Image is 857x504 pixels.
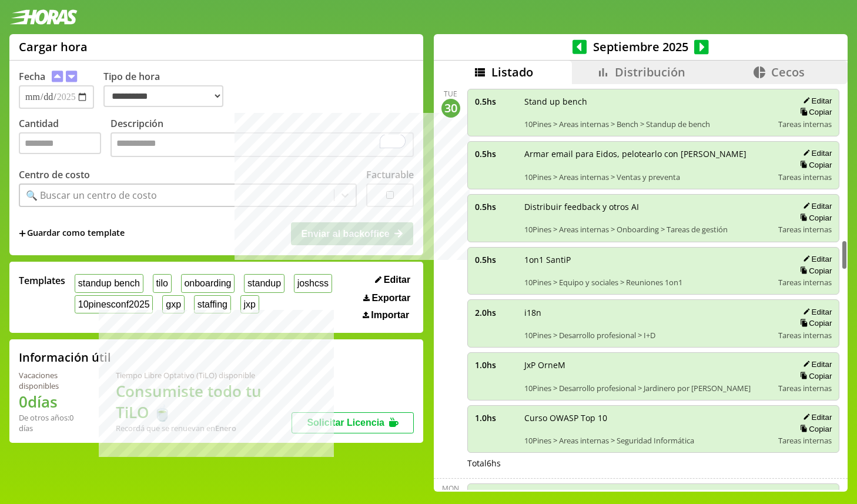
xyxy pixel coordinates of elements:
span: 10Pines > Equipo y sociales > Reuniones 1on1 [524,277,771,288]
span: 1on1 SantiP [524,254,771,265]
span: Distribución [615,64,685,80]
button: gxp [162,295,184,313]
span: 10Pines > Desarrollo profesional > Jardinero por [PERSON_NAME] [524,383,771,393]
span: Tareas internas [778,435,832,446]
span: 10Pines > Areas internas > Onboarding > Tareas de gestión [524,224,771,235]
span: Solicitar Licencia [307,418,384,428]
div: Mon [442,483,459,493]
span: + [19,227,26,240]
button: Copiar [796,213,832,223]
button: Exportar [360,292,414,304]
span: Curso OWASP Top 10 [524,412,771,423]
div: Recordá que se renuevan en [116,423,292,433]
div: Tiempo Libre Optativo (TiLO) disponible [116,370,292,380]
button: Editar [799,307,832,317]
button: standup [244,274,284,292]
button: Copiar [796,318,832,328]
div: Total 6 hs [467,458,840,469]
span: 10Pines > Areas internas > Seguridad Informática [524,435,771,446]
span: Tareas internas [778,330,832,341]
label: Fecha [19,70,45,83]
span: 0.5 hs [475,148,516,159]
button: Copiar [796,160,832,170]
button: Editar [799,412,832,422]
button: staffing [194,295,231,313]
span: Cecos [771,64,805,80]
button: jxp [240,295,259,313]
span: 10Pines > Desarrollo profesional > I+D [524,330,771,341]
span: 10Pines > Areas internas > Ventas y preventa [524,172,771,182]
button: Editar [799,201,832,211]
button: 10pinesconf2025 [75,295,153,313]
button: Copiar [796,424,832,434]
span: Stand up bench [524,96,771,107]
h1: Consumiste todo tu TiLO 🍵 [116,380,292,423]
span: Armar email para Eidos, pelotearlo con [PERSON_NAME] [524,148,771,159]
b: Enero [215,423,236,433]
span: Templates [19,274,65,287]
button: Editar [799,254,832,264]
button: Editar [799,359,832,369]
span: Tareas internas [778,172,832,182]
label: Facturable [366,168,414,181]
button: Copiar [796,371,832,381]
span: 0.5 hs [475,96,516,107]
span: 2.0 hs [475,307,516,318]
div: Vacaciones disponibles [19,370,88,391]
span: Distribuir feedback y otros AI [524,201,771,212]
button: Editar [799,148,832,158]
span: JxP OrneM [524,359,771,371]
button: joshcss [294,274,332,292]
span: 1.0 hs [475,412,516,423]
label: Descripción [111,117,414,160]
input: Cantidad [19,132,101,154]
button: Editar [371,274,414,286]
span: i18n [524,307,771,318]
div: 🔍 Buscar un centro de costo [26,189,157,202]
textarea: To enrich screen reader interactions, please activate Accessibility in Grammarly extension settings [111,132,414,157]
div: scrollable content [434,84,848,490]
button: Editar [799,96,832,106]
img: logotipo [9,9,78,25]
span: Tareas internas [778,277,832,288]
span: Tareas internas [778,224,832,235]
select: Tipo de hora [103,85,223,107]
label: Tipo de hora [103,70,233,109]
h2: Información útil [19,349,111,365]
h1: 0 días [19,391,88,412]
label: Centro de costo [19,168,90,181]
span: Tareas internas [778,119,832,129]
span: Importar [371,310,409,321]
button: Copiar [796,107,832,117]
button: standup bench [75,274,143,292]
label: Cantidad [19,117,111,160]
span: 0.5 hs [475,201,516,212]
h1: Cargar hora [19,39,88,55]
span: 1.0 hs [475,359,516,371]
span: +Guardar como template [19,227,125,240]
button: Copiar [796,266,832,276]
span: Tareas internas [778,383,832,393]
div: Tue [444,89,457,99]
button: Solicitar Licencia [292,412,414,433]
button: onboarding [181,274,235,292]
div: 30 [441,99,460,118]
span: Editar [384,275,410,285]
button: tilo [153,274,172,292]
span: 10Pines > Areas internas > Bench > Standup de bench [524,119,771,129]
span: Exportar [371,293,410,303]
span: Septiembre 2025 [587,39,694,55]
span: Listado [491,64,533,80]
span: 0.5 hs [475,254,516,265]
div: De otros años: 0 días [19,412,88,433]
